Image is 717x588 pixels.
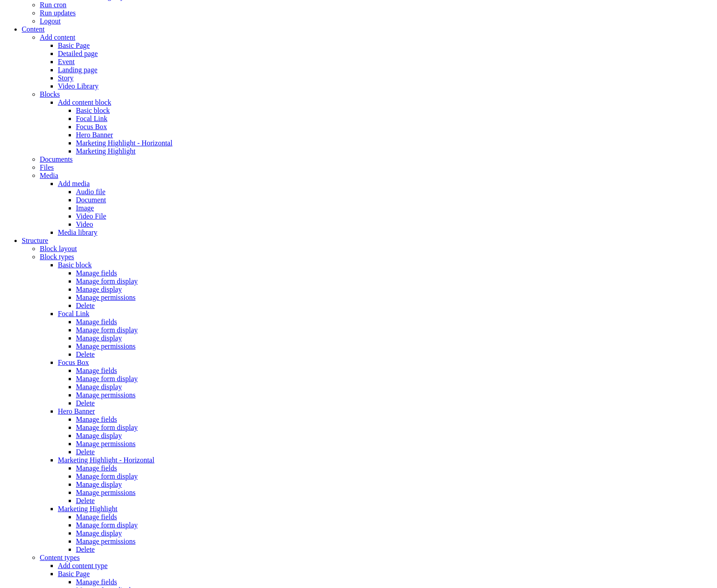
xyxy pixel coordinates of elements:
a: Basic block [76,107,110,114]
a: Focal Link [76,115,108,122]
a: Manage form display [76,424,138,431]
a: Delete [76,448,95,456]
a: Event [58,58,75,65]
a: Marketing Highlight [58,505,117,513]
a: Run updates [40,9,76,17]
a: Add media [58,180,90,187]
a: Manage display [76,383,122,391]
a: Manage form display [76,326,138,334]
a: Document [76,196,106,204]
a: Marketing Highlight - Horizontal [76,139,173,147]
a: Hero Banner [76,131,113,139]
a: Manage fields [76,269,117,277]
a: Marketing Highlight - Horizontal [58,456,155,464]
a: Detailed page [58,50,98,57]
a: Basic Page [58,570,90,578]
a: Image [76,204,94,212]
a: Block types [40,253,74,261]
a: Basic Page [58,42,90,49]
a: Manage display [76,285,122,293]
a: Audio file [76,188,105,196]
a: Manage display [76,481,122,488]
a: Landing page [58,66,98,74]
a: Manage fields [76,415,117,423]
a: Delete [76,497,95,504]
a: Manage form display [76,521,138,529]
a: Manage form display [76,472,138,480]
a: Content types [40,554,80,561]
a: Manage fields [76,318,117,326]
a: Delete [76,350,95,358]
a: Focus Box [58,359,89,366]
a: Documents [40,155,73,163]
a: Blocks [40,90,60,98]
a: Manage permissions [76,342,136,350]
a: Manage permissions [76,489,136,496]
a: Media library [58,229,98,236]
a: Manage permissions [76,294,136,301]
a: Basic block [58,261,92,269]
a: Video File [76,212,106,220]
a: Run cron [40,1,66,9]
a: Structure [22,237,48,244]
a: Focal Link [58,310,89,317]
a: Focus Box [76,123,107,131]
a: Media [40,172,58,179]
a: Manage display [76,529,122,537]
a: Manage fields [76,513,117,521]
a: Hero Banner [58,407,95,415]
a: Story [58,74,74,82]
a: Delete [76,399,95,407]
a: Manage display [76,432,122,439]
a: Manage permissions [76,391,136,399]
a: Video [76,220,93,228]
a: Manage display [76,334,122,342]
a: Manage permissions [76,537,136,545]
a: Logout [40,17,61,25]
a: Marketing Highlight [76,147,136,155]
a: Manage fields [76,464,117,472]
a: Add content [40,33,75,41]
a: Add content block [58,98,111,106]
a: Add content type [58,562,108,569]
a: Video Library [58,82,98,90]
a: Manage fields [76,578,117,586]
a: Delete [76,546,95,553]
a: Manage form display [76,277,138,285]
a: Manage fields [76,367,117,374]
a: Manage permissions [76,440,136,448]
a: Manage form display [76,375,138,383]
a: Delete [76,302,95,309]
a: Content [22,25,45,33]
a: Block layout [40,245,77,252]
a: Files [40,163,54,171]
